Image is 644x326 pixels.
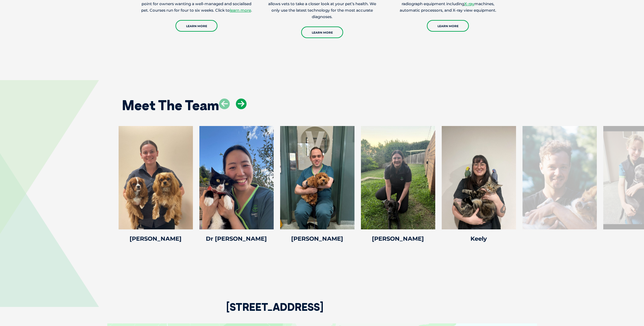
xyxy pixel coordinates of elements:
h4: [PERSON_NAME] [119,236,193,242]
a: Learn More [301,26,343,38]
h2: [STREET_ADDRESS] [226,302,323,323]
h4: [PERSON_NAME] [280,236,354,242]
a: X-ray [464,1,474,6]
h4: Keely [442,236,516,242]
a: Learn More [427,20,469,32]
a: Learn More [175,20,217,32]
h2: Meet The Team [122,99,219,112]
a: learn more [230,8,251,13]
h4: [PERSON_NAME] [361,236,435,242]
h4: Dr [PERSON_NAME] [199,236,274,242]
